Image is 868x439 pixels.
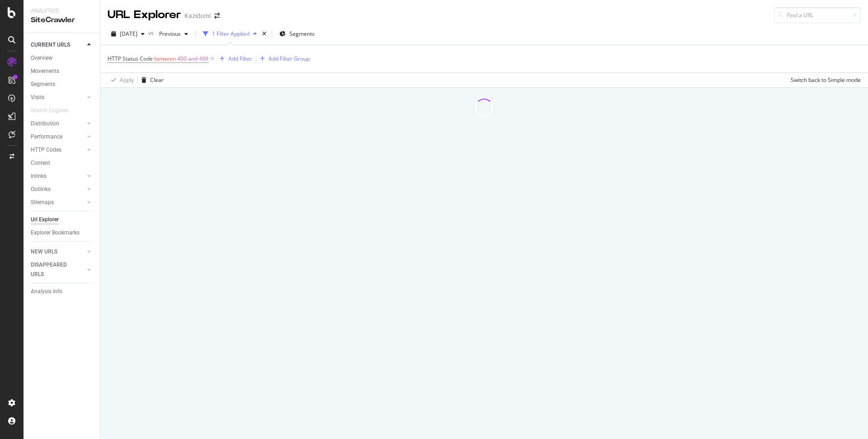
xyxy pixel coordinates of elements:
div: Kazidomi [184,11,211,20]
a: Performance [31,132,85,142]
button: Apply [108,73,134,87]
div: Performance [31,132,62,142]
a: Explorer Bookmarks [31,228,94,238]
div: Inlinks [31,172,47,181]
div: Explorer Bookmarks [31,228,80,238]
div: Movements [31,67,59,76]
button: Switch back to Simple mode [787,73,861,87]
a: CURRENT URLS [31,40,85,50]
button: Clear [138,73,164,87]
div: Clear [150,76,164,84]
div: Distribution [31,119,59,129]
a: HTTP Codes [31,145,85,155]
input: Find a URL [774,7,861,23]
a: Sitemaps [31,198,85,207]
a: Visits [31,93,85,102]
button: Previous [156,27,192,41]
span: Segments [289,30,315,38]
div: 1 Filter Applied [212,30,250,38]
span: vs [148,29,156,37]
button: [DATE] [108,27,148,41]
div: HTTP Codes [31,145,61,155]
div: Add Filter Group [269,55,310,62]
a: Analysis Info [31,287,94,296]
span: 400 and 499 [177,52,208,65]
div: CURRENT URLS [31,40,70,50]
div: Sitemaps [31,198,54,207]
div: Url Explorer [31,215,59,224]
div: Analysis Info [31,287,62,296]
a: Distribution [31,119,85,129]
div: Add Filter [228,55,252,62]
a: Url Explorer [31,215,94,224]
span: Previous [156,30,181,38]
a: Search Engines [31,106,77,115]
a: Movements [31,67,94,76]
div: SiteCrawler [31,15,93,25]
button: Add Filter Group [256,53,310,64]
a: Inlinks [31,172,85,181]
button: 1 Filter Applied [199,27,260,41]
div: DISAPPEARED URLS [31,260,76,279]
div: Search Engines [31,106,68,115]
div: NEW URLS [31,247,57,257]
div: Analytics [31,7,93,15]
div: Apply [120,76,134,84]
div: Content [31,158,50,168]
div: Segments [31,80,55,89]
div: arrow-right-arrow-left [214,13,220,19]
a: NEW URLS [31,247,85,257]
div: Overview [31,53,52,63]
div: URL Explorer [108,7,181,23]
button: Add Filter [216,53,252,64]
a: Outlinks [31,185,85,194]
span: between [154,55,176,62]
div: Outlinks [31,185,51,194]
button: Segments [276,27,318,41]
a: Content [31,158,94,168]
div: times [260,29,268,38]
a: Overview [31,53,94,63]
div: Switch back to Simple mode [791,76,861,84]
span: 2025 Oct. 5th [120,30,137,38]
a: Segments [31,80,94,89]
div: Visits [31,93,44,102]
a: DISAPPEARED URLS [31,260,85,279]
span: HTTP Status Code [108,55,153,62]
